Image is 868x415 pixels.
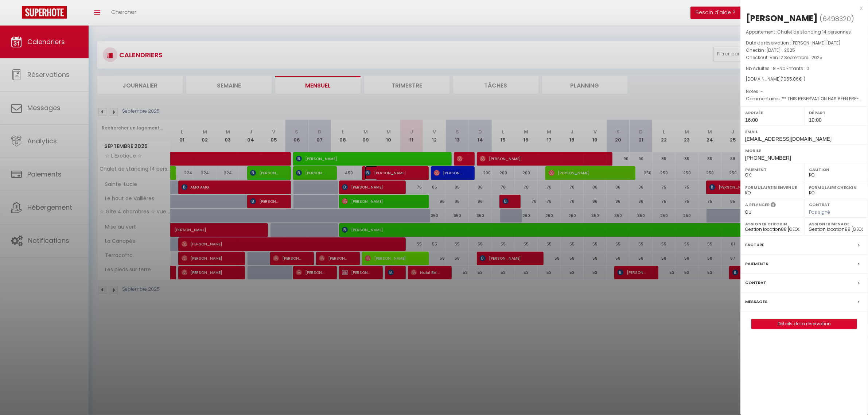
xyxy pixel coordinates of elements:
label: Mobile [745,147,863,154]
iframe: Chat [837,382,863,410]
label: Caution [809,166,863,173]
p: Notes : [746,88,863,95]
span: [PERSON_NAME][DATE] [791,40,841,46]
div: [DOMAIN_NAME] [746,76,863,83]
p: Commentaires : [746,95,863,102]
label: Paiement [745,166,799,173]
span: Pas signé [809,209,830,215]
label: Facture [745,241,764,249]
label: Contrat [745,279,766,287]
span: Chalet de standing 14 personnes [777,29,851,35]
p: Date de réservation : [746,39,863,47]
label: Formulaire Bienvenue [745,184,799,191]
span: Nb Enfants : 0 [779,65,809,71]
div: [PERSON_NAME] [746,12,818,24]
label: Paiements [745,260,768,268]
i: Sélectionner OUI si vous souhaiter envoyer les séquences de messages post-checkout [771,202,776,210]
span: 6498320 [822,14,851,23]
p: Checkout : [746,54,863,61]
span: [DATE] . 2025 [766,47,795,53]
span: 1055.86 [782,76,799,82]
label: Assigner Menage [809,220,863,228]
span: 16:00 [745,117,758,123]
div: x [740,4,863,12]
label: Messages [745,298,767,306]
label: Formulaire Checkin [809,184,863,191]
button: Détails de la réservation [751,319,857,329]
label: A relancer [745,202,770,208]
label: Contrat [809,202,830,206]
button: Ouvrir le widget de chat LiveChat [6,3,28,25]
label: Départ [809,109,863,116]
p: Checkin : [746,47,863,54]
p: Appartement : [746,28,863,36]
a: Détails de la réservation [752,319,857,329]
span: [EMAIL_ADDRESS][DOMAIN_NAME] [745,136,832,142]
span: Ven 12 Septembre . 2025 [770,54,822,61]
span: ( ) [820,13,854,24]
span: - [760,88,763,94]
span: [PHONE_NUMBER] [745,155,791,161]
label: Email [745,128,863,135]
label: Arrivée [745,109,799,116]
span: ( € ) [781,76,805,82]
span: 10:00 [809,117,822,123]
span: Nb Adultes : 8 - [746,65,809,71]
label: Assigner Checkin [745,220,799,228]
